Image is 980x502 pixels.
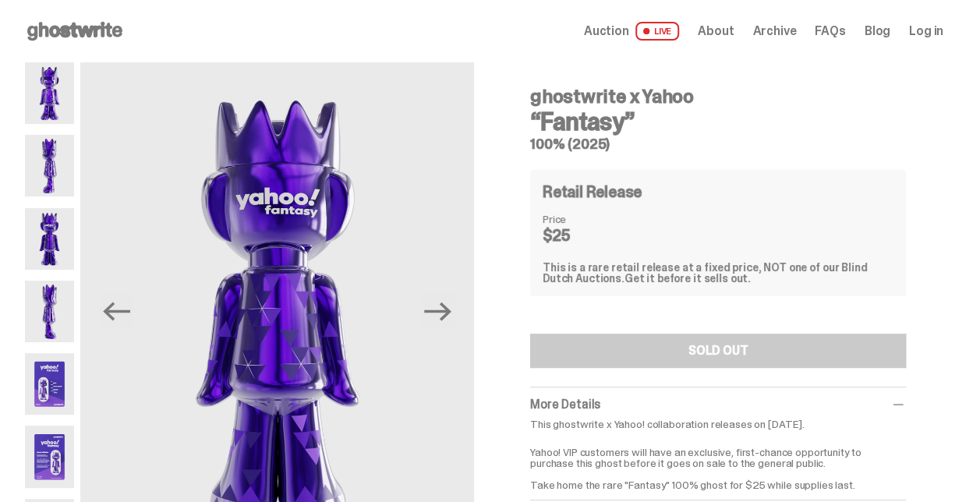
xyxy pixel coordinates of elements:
span: LIVE [635,22,680,41]
img: Yahoo-HG---3.png [25,208,74,270]
a: Archive [752,25,796,37]
p: This ghostwrite x Yahoo! collaboration releases on [DATE]. [530,419,906,430]
button: SOLD OUT [530,334,906,368]
a: About [698,25,734,37]
dd: $25 [543,228,621,243]
p: Yahoo! VIP customers will have an exclusive, first-chance opportunity to purchase this ghost befo... [530,436,906,490]
h4: ghostwrite x Yahoo [530,87,906,106]
button: Next [421,294,455,328]
img: Yahoo-HG---6.png [25,426,74,487]
a: Log in [909,25,943,37]
h5: 100% (2025) [530,137,906,151]
img: Yahoo-HG---2.png [25,135,74,196]
a: FAQs [815,25,845,37]
h4: Retail Release [543,184,642,200]
button: Previous [99,294,133,328]
img: Yahoo-HG---1.png [25,62,74,124]
h3: “Fantasy” [530,109,906,134]
a: Blog [865,25,890,37]
span: More Details [530,396,600,412]
div: This is a rare retail release at a fixed price, NOT one of our Blind Dutch Auctions. [543,262,893,284]
div: SOLD OUT [688,345,748,357]
a: Auction LIVE [584,22,679,41]
dt: Price [543,214,621,224]
img: Yahoo-HG---4.png [25,281,74,342]
span: Auction [584,25,629,37]
span: Get it before it sells out. [624,271,751,285]
img: Yahoo-HG---5.png [25,353,74,415]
